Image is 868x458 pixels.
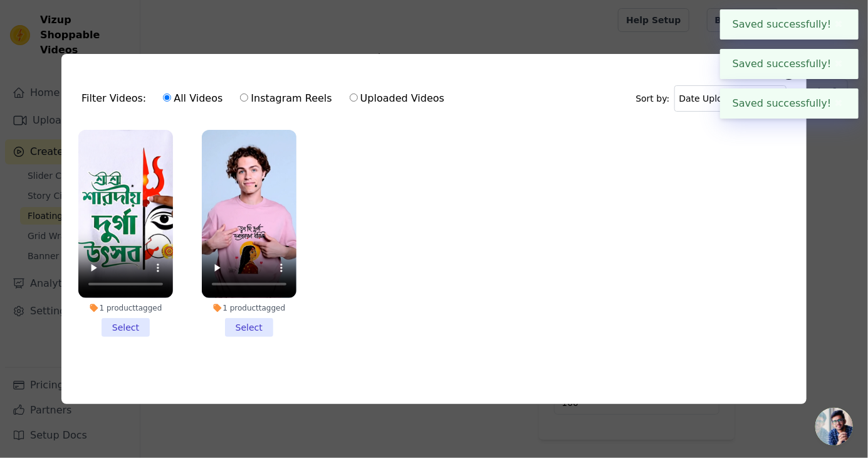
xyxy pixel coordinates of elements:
label: Uploaded Videos [349,90,445,107]
div: 1 product tagged [78,303,173,313]
div: Sort by: [635,85,787,112]
button: Close [832,56,846,72]
button: Close [832,96,846,111]
label: Instagram Reels [239,90,332,107]
div: Saved successfully! [720,49,859,79]
a: Open chat [815,408,853,445]
label: All Videos [162,90,223,107]
div: 1 product tagged [202,303,296,313]
button: Close [832,17,846,32]
div: Filter Videos: [81,84,451,113]
div: Saved successfully! [720,9,859,40]
div: Saved successfully! [720,88,859,119]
